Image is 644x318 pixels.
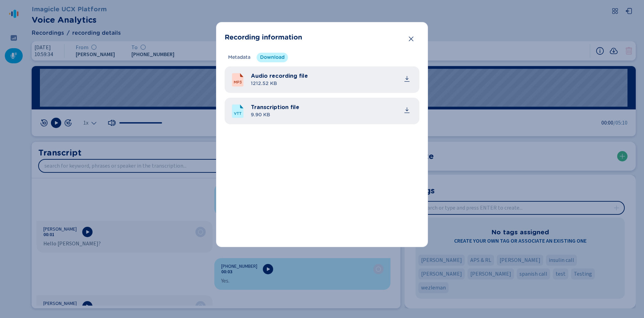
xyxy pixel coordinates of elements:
[251,103,299,112] span: Transcription file
[251,103,414,119] div: transcription_20251009_105934_JuanMontenegro-+16193181890.vtt.txt
[404,32,418,46] button: Close
[228,54,250,61] span: Metadata
[230,72,245,87] svg: MP3File
[251,72,308,80] span: Audio recording file
[251,112,299,119] span: 9.90 KB
[400,103,414,117] button: common.download
[404,75,410,82] div: Download file
[404,107,410,114] div: Download file
[251,80,308,87] span: 1212.52 KB
[230,104,245,119] svg: VTTFile
[404,107,410,114] svg: download
[400,72,414,86] button: common.download
[404,75,410,82] svg: download
[225,31,419,44] header: Recording information
[251,72,414,87] div: audio_20251009_105934_JuanMontenegro-+16193181890.mp3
